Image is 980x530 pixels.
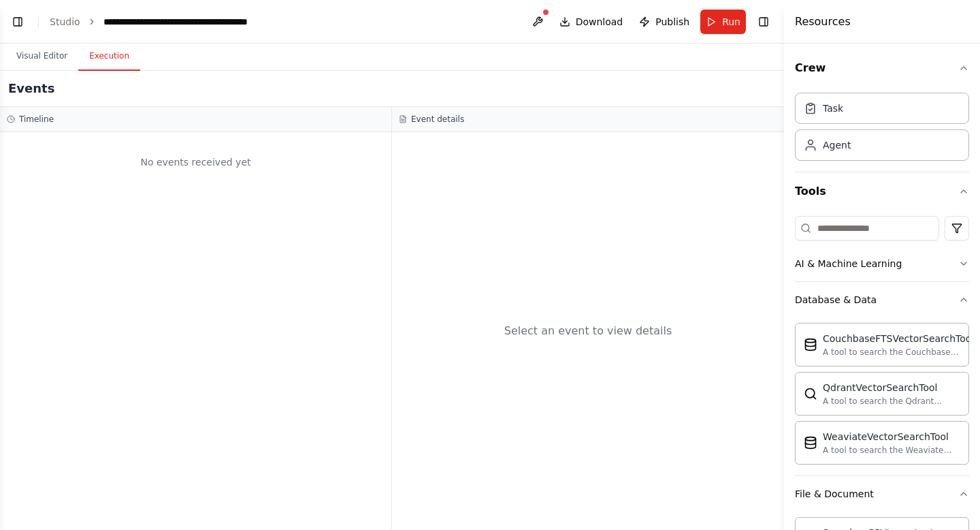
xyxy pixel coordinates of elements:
button: File & Document [795,476,969,512]
div: AI & Machine Learning [795,257,902,270]
div: Database & Data [795,317,969,476]
img: Qdrantvectorsearchtool [804,387,817,401]
button: Crew [795,49,969,87]
div: A tool to search the Weaviate database for relevant information on internal documents. [823,445,960,456]
div: Database & Data [795,293,877,307]
button: Database & Data [795,282,969,317]
div: QdrantVectorSearchTool [823,381,960,394]
div: A tool to search the Couchbase database for relevant information on internal documents. [823,347,974,358]
div: WeaviateVectorSearchTool [823,430,960,443]
button: Tools [795,172,969,211]
div: Task [823,102,843,115]
div: Agent [823,138,851,152]
img: Couchbaseftsvectorsearchtool [804,338,817,352]
div: Crew [795,87,969,172]
div: File & Document [795,487,874,501]
img: Weaviatevectorsearchtool [804,436,817,450]
h4: Resources [795,14,851,30]
button: Show left sidebar [8,12,27,31]
button: AI & Machine Learning [795,246,969,281]
div: CouchbaseFTSVectorSearchTool [823,332,974,345]
div: A tool to search the Qdrant database for relevant information on internal documents. [823,396,960,407]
